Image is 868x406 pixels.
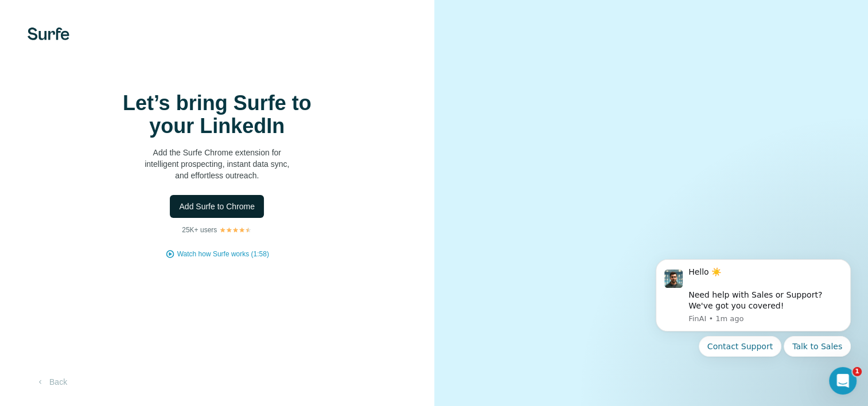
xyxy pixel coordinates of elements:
img: Surfe's logo [28,28,69,40]
button: Add Surfe to Chrome [170,195,264,218]
button: Back [28,372,75,392]
span: 1 [853,367,862,376]
h1: Let’s bring Surfe to your LinkedIn [102,92,332,138]
iframe: Intercom live chat [829,367,857,395]
iframe: Intercom notifications message [639,245,868,400]
img: Rating Stars [219,227,252,233]
button: Watch how Surfe works (1:58) [177,249,269,259]
p: 25K+ users [182,225,217,235]
span: Add Surfe to Chrome [179,201,255,212]
p: Add the Surfe Chrome extension for intelligent prospecting, instant data sync, and effortless out... [102,147,332,181]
